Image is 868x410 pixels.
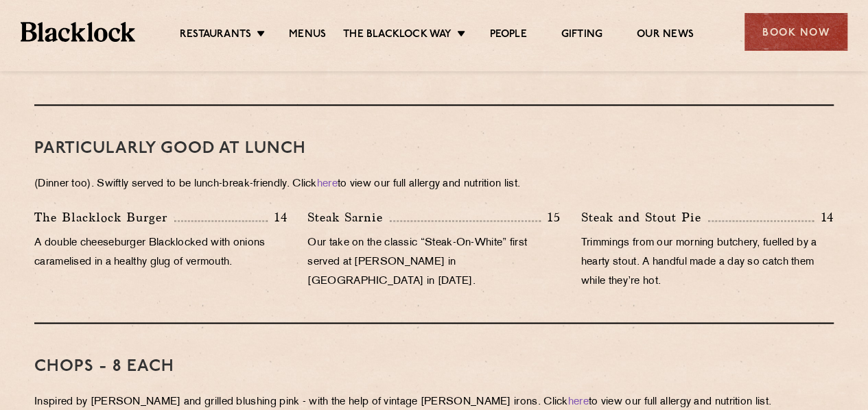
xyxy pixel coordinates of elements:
[21,22,135,41] img: BL_Textured_Logo-footer-cropped.svg
[34,208,174,227] p: The Blacklock Burger
[581,208,708,227] p: Steak and Stout Pie
[744,13,847,51] div: Book Now
[307,208,390,227] p: Steak Sarnie
[489,28,526,43] a: People
[34,234,287,272] p: A double cheeseburger Blacklocked with onions caramelised in a healthy glug of vermouth.
[568,397,589,407] a: here
[814,208,834,226] p: 14
[581,234,834,291] p: Trimmings from our morning butchery, fuelled by a hearty stout. A handful made a day so catch the...
[343,28,451,43] a: The Blacklock Way
[34,358,834,376] h3: Chops - 8 each
[637,28,694,43] a: Our News
[289,28,326,43] a: Menus
[317,179,338,189] a: here
[561,28,602,43] a: Gifting
[34,175,834,194] p: (Dinner too). Swiftly served to be lunch-break-friendly. Click to view our full allergy and nutri...
[268,208,288,226] p: 14
[541,208,561,226] p: 15
[307,234,560,291] p: Our take on the classic “Steak-On-White” first served at [PERSON_NAME] in [GEOGRAPHIC_DATA] in [D...
[34,140,834,158] h3: PARTICULARLY GOOD AT LUNCH
[180,28,251,43] a: Restaurants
